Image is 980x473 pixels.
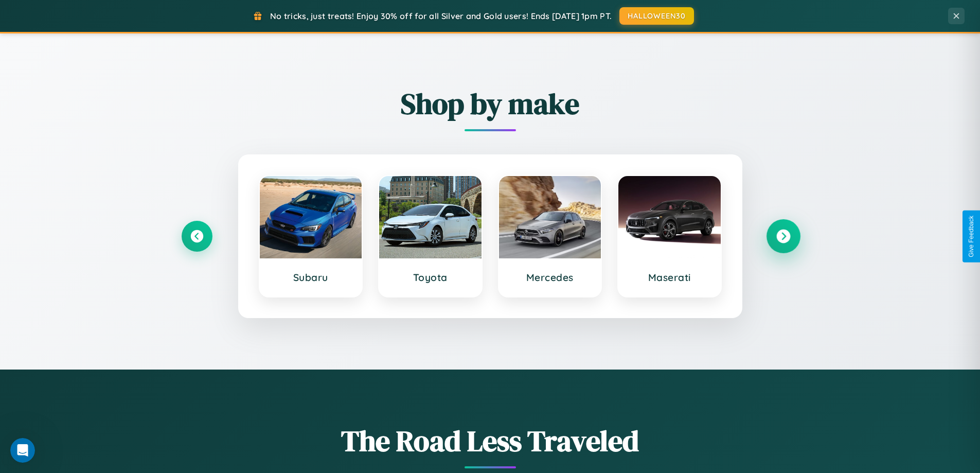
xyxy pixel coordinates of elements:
span: No tricks, just treats! Enjoy 30% off for all Silver and Gold users! Ends [DATE] 1pm PT. [270,11,612,21]
h3: Maserati [629,271,710,284]
h3: Toyota [389,271,471,284]
div: Give Feedback [968,216,975,257]
h1: The Road Less Traveled [182,421,799,461]
h2: Shop by make [182,84,799,124]
h3: Mercedes [509,271,591,284]
button: HALLOWEEN30 [619,7,694,25]
h3: Subaru [270,271,352,284]
iframe: Intercom live chat [10,438,35,463]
